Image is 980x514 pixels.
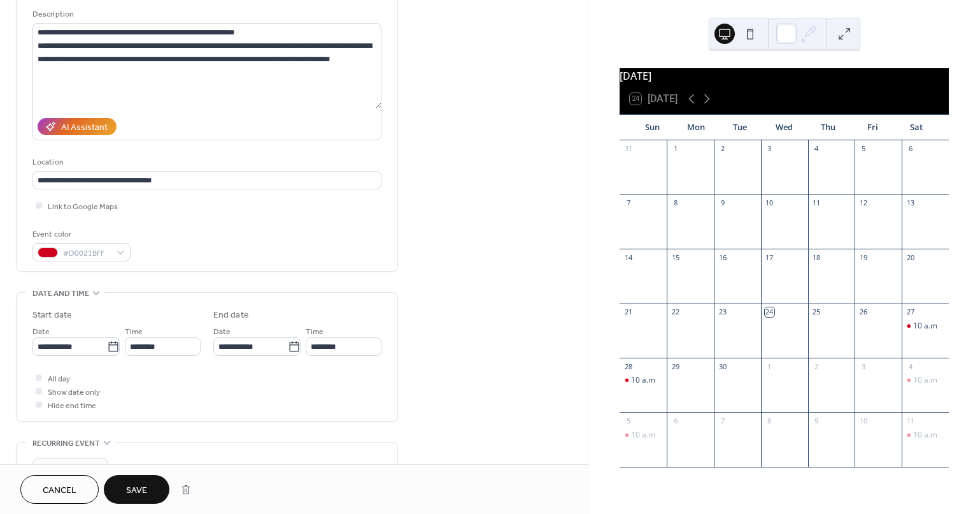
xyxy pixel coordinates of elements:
div: 23 [718,307,727,317]
div: Wed [762,115,806,140]
div: 30 [718,362,727,371]
div: 20 [905,253,915,262]
div: 13 [905,198,915,208]
span: All day [48,372,70,386]
div: Event color [32,228,128,241]
div: AI Assistant [61,121,108,135]
div: 17 [765,253,774,262]
button: Cancel [20,475,99,504]
span: Cancel [43,484,76,497]
div: 3 [858,362,868,371]
div: 21 [623,307,633,317]
div: 31 [623,144,633,154]
div: 15 [671,253,680,262]
div: Start date [32,309,72,322]
span: Recurring event [32,437,100,450]
span: Time [125,325,143,339]
div: 9 [812,416,821,425]
div: 1 [765,362,774,371]
span: Time [306,325,323,339]
div: Description [32,8,379,21]
div: 12 [858,198,868,208]
div: 27 [905,307,915,317]
div: 10 a.m [902,375,949,386]
div: 7 [623,198,633,208]
div: 10 a.m [902,430,949,441]
div: 10 a.m [620,430,667,441]
button: Save [104,475,169,504]
div: 6 [671,416,680,425]
div: 26 [858,307,868,317]
div: Sat [895,115,939,140]
div: 8 [765,416,774,425]
div: 11 [812,198,821,208]
div: 10 [765,198,774,208]
span: Date [213,325,231,339]
div: Sun [630,115,674,140]
div: 9 [718,198,727,208]
div: 19 [858,253,868,262]
div: 4 [812,144,821,154]
div: 16 [718,253,727,262]
div: 5 [623,416,633,425]
span: Do not repeat [38,462,85,476]
div: 14 [623,253,633,262]
div: 10 a.m [631,375,655,386]
div: 10 a.m [913,321,937,332]
div: Location [32,156,379,169]
div: 2 [812,362,821,371]
div: 3 [765,144,774,154]
div: 6 [905,144,915,154]
div: 2 [718,144,727,154]
div: 4 [905,362,915,371]
div: 10 a.m [631,430,655,441]
span: Show date only [48,386,100,399]
div: 1 [671,144,680,154]
div: 10 a.m [913,375,937,386]
div: 8 [671,198,680,208]
div: 11 [905,416,915,425]
span: Save [126,484,147,497]
span: Date and time [32,287,89,300]
div: 29 [671,362,680,371]
div: [DATE] [620,68,949,84]
div: 10 a.m [620,375,667,386]
div: 10 a.m [913,430,937,441]
span: #D0021BFF [63,247,110,260]
button: AI Assistant [38,118,117,135]
div: 7 [718,416,727,425]
div: Tue [718,115,762,140]
span: Link to Google Maps [48,200,118,214]
div: End date [213,309,249,322]
div: 24 [765,307,774,317]
div: Thu [806,115,850,140]
div: 10 [858,416,868,425]
div: 22 [671,307,680,317]
div: Mon [674,115,718,140]
span: Hide end time [48,399,96,413]
span: Date [32,325,50,339]
div: 18 [812,253,821,262]
div: Fri [851,115,895,140]
div: 28 [623,362,633,371]
div: 10 a.m [902,321,949,332]
div: 25 [812,307,821,317]
div: 5 [858,144,868,154]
